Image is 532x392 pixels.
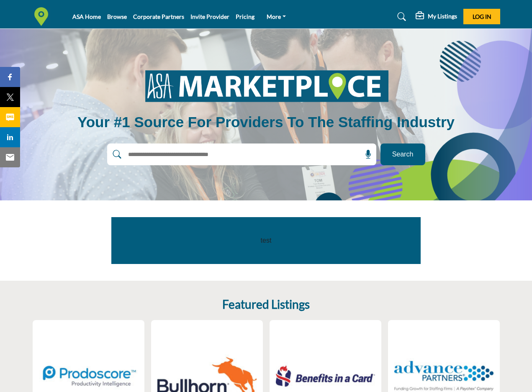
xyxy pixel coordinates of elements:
a: Browse [107,13,127,20]
a: Pricing [236,13,254,20]
a: Invite Provider [190,13,229,20]
div: My Listings [416,12,457,22]
span: Log In [473,13,491,20]
span: Search [392,149,414,159]
h1: Your #1 Source for Providers to the Staffing Industry [77,113,455,132]
button: Log In [463,9,500,24]
p: test [130,236,402,246]
a: Search [389,10,411,23]
img: Site Logo [32,7,55,26]
a: Corporate Partners [133,13,184,20]
a: More [261,11,292,23]
img: image [134,64,398,108]
h5: My Listings [428,13,457,20]
h2: Featured Listings [222,297,310,312]
button: Search [380,143,425,165]
a: ASA Home [72,13,101,20]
